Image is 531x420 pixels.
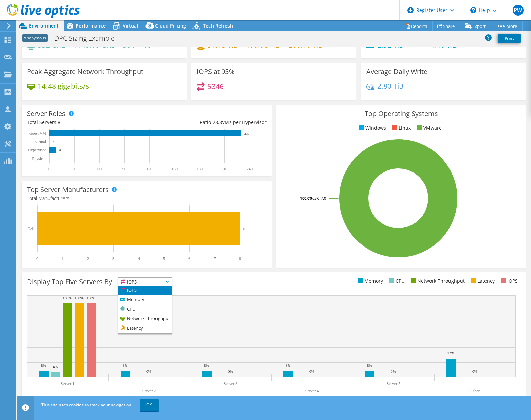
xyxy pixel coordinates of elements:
h4: 179.96 TiB [246,41,280,49]
text: 0 [48,167,50,171]
text: 0 [36,256,38,261]
text: 180 [197,167,203,171]
text: 100% [63,296,72,300]
text: 0% [309,369,314,373]
text: 0% [228,369,233,373]
h4: Total Manufacturers: [27,195,267,202]
h3: Peak Aggregate Network Throughput [27,68,143,75]
li: Linux [390,124,411,132]
svg: \n [470,7,476,13]
text: 240 [246,167,253,171]
text: 7 [214,256,216,261]
li: Network Throughput [409,277,465,285]
text: 6 [188,256,190,261]
li: VMware [415,124,442,132]
text: 0 [53,157,54,161]
tspan: 100.0% [300,196,313,201]
span: Performance [76,22,106,29]
text: 230 [244,132,249,135]
text: 8% [204,363,209,367]
h4: 4.49 TiB [431,41,462,49]
li: Windows [357,124,386,132]
text: 210 [221,167,227,171]
a: Reports [400,21,433,31]
text: 8 [59,149,61,152]
h4: 14.48 gigabits/s [38,82,89,90]
text: 0% [472,369,477,373]
span: Tech Refresh [203,22,233,29]
h3: Average Daily Write [366,68,427,75]
h4: 532 GHz [38,41,65,49]
span: 28.8 [213,119,222,125]
a: Print [498,34,521,43]
li: Memory [356,277,383,285]
span: This site uses cookies to track your navigation. [41,402,132,408]
text: Server 5 [387,381,400,386]
a: Share [432,21,460,31]
h4: 1148.16 GHz [73,41,115,49]
text: 8% [41,363,46,367]
span: Environment [29,22,59,29]
h4: 211.10 TiB [288,41,323,49]
text: Server 2 [142,389,156,394]
text: 120 [146,167,152,171]
span: 8 [58,119,60,125]
li: Latency [469,277,495,285]
span: IOPS [118,278,163,286]
span: 1 [70,195,73,201]
li: Network Throughput [118,314,172,324]
text: 0% [146,369,151,373]
div: Ratio: VMs per Hypervisor [147,118,267,126]
text: Dell [27,226,34,231]
text: 150 [171,167,178,171]
span: PW [513,5,524,16]
text: 90 [122,167,126,171]
span: Anonymous [22,34,48,42]
text: 100% [75,296,84,300]
text: 8% [123,363,128,367]
text: 60 [97,167,102,171]
li: Latency [118,324,172,333]
text: 8% [286,363,291,367]
a: Export [460,21,491,31]
h3: Top Server Manufacturers [27,186,109,194]
text: 6% [53,365,58,369]
text: 24% [447,351,454,355]
text: Physical [32,156,46,161]
text: Hypervisor [28,148,46,152]
text: Other [470,389,479,394]
tspan: ESXi 7.0 [313,196,326,201]
text: 0% [391,369,396,373]
text: Server 1 [61,381,74,386]
div: Total Servers: [27,118,147,126]
li: Memory [118,295,172,305]
text: 3 [112,256,114,261]
text: 2 [87,256,89,261]
h3: Server Roles [27,110,66,117]
h4: 16 [143,41,171,49]
h4: 31.15 TiB [207,41,238,49]
h4: 5346 [207,83,224,90]
h4: 2.80 TiB [377,82,404,90]
text: Virtual [35,140,47,144]
h3: IOPS at 95% [197,68,235,75]
text: 5 [163,256,165,261]
a: More [491,21,523,31]
text: 100% [87,296,95,300]
text: 8 [239,256,241,261]
li: IOPS [499,277,518,285]
h3: Top Operating Systems [281,110,521,117]
a: OK [140,399,159,411]
text: 8 [243,227,245,231]
li: CPU [118,305,172,314]
span: Virtual [123,22,138,29]
li: CPU [387,277,405,285]
h4: 2.92 TiB [377,41,423,49]
h4: 384 [123,41,135,49]
text: 8% [367,363,372,367]
text: 0 [53,141,54,144]
li: IOPS [118,286,172,295]
text: 30 [72,167,76,171]
text: 1 [62,256,64,261]
h1: DPC Sizing Example [51,35,125,42]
